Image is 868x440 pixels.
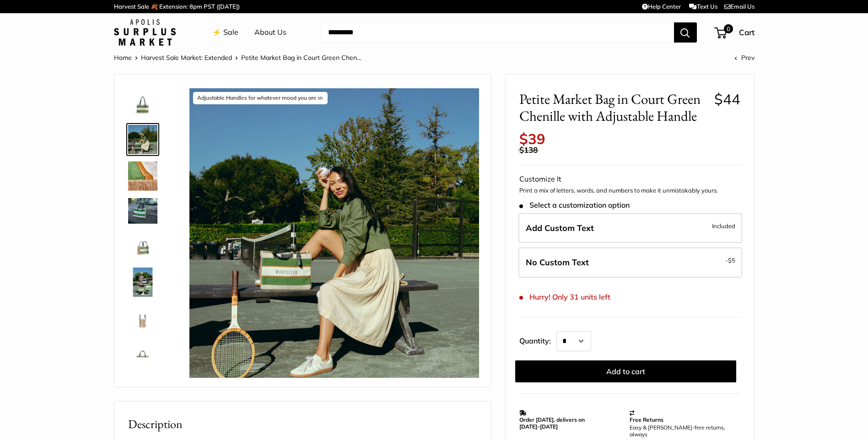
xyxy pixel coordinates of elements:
[241,54,361,62] span: Petite Market Bag in Court Green Chen...
[126,86,159,119] a: description_Our very first Chenille-Jute Market bag
[739,27,755,37] span: Cart
[630,424,736,438] p: Easy & [PERSON_NAME]-free returns, always
[519,91,707,124] span: Petite Market Bag in Court Green Chenille with Adjustable Handle
[630,416,663,423] strong: Free Returns
[126,339,159,372] a: description_Stamp of authenticity printed on the back
[126,160,159,193] a: description_A close up of our first Chenille Jute Market Bag
[714,90,740,108] span: $44
[128,304,157,333] img: Petite Market Bag in Court Green Chenille with Adjustable Handle
[141,54,232,62] a: Harvest Sale Market: Extended
[128,198,157,223] img: description_Part of our original Chenille Collection
[715,25,755,40] a: 0 Cart
[519,328,556,351] label: Quantity:
[126,123,159,156] a: description_Adjustable Handles for whatever mood you are in
[126,302,159,335] a: Petite Market Bag in Court Green Chenille with Adjustable Handle
[734,54,755,62] a: Prev
[321,22,674,43] input: Search...
[126,229,159,262] a: Petite Market Bag in Court Green Chenille with Adjustable Handle
[519,416,585,430] strong: Order [DATE], delivers on [DATE]–[DATE]
[728,257,735,264] span: $5
[689,3,717,10] a: Text Us
[723,24,733,33] span: 0
[128,88,157,118] img: description_Our very first Chenille-Jute Market bag
[126,196,159,225] a: description_Part of our original Chenille Collection
[193,92,327,104] div: Adjustable Handles for whatever mood you are in
[128,415,477,433] h2: Description
[518,213,742,243] label: Add Custom Text
[254,26,286,39] a: About Us
[519,130,545,148] span: $39
[519,172,740,186] div: Customize It
[642,3,681,10] a: Help Center
[128,161,157,191] img: description_A close up of our first Chenille Jute Market Bag
[128,125,157,154] img: description_Adjustable Handles for whatever mood you are in
[189,88,479,378] img: description_Adjustable Handles for whatever mood you are in
[725,255,735,266] span: -
[518,247,742,278] label: Leave Blank
[114,52,361,64] nav: Breadcrumb
[674,22,697,43] button: Search
[519,145,538,155] span: $138
[114,54,132,62] a: Home
[712,220,735,231] span: Included
[212,26,238,39] a: ⚡️ Sale
[526,223,594,233] span: Add Custom Text
[128,231,157,260] img: Petite Market Bag in Court Green Chenille with Adjustable Handle
[128,341,157,370] img: description_Stamp of authenticity printed on the back
[126,266,159,299] a: Petite Market Bag in Court Green Chenille with Adjustable Handle
[114,19,176,46] img: Apolis: Surplus Market
[515,360,736,382] button: Add to cart
[526,257,589,268] span: No Custom Text
[519,293,610,301] span: Hurry! Only 31 units left
[128,268,157,297] img: Petite Market Bag in Court Green Chenille with Adjustable Handle
[519,186,740,195] p: Print a mix of letters, words, and numbers to make it unmistakably yours.
[519,201,630,209] span: Select a customization option
[724,3,755,10] a: Email Us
